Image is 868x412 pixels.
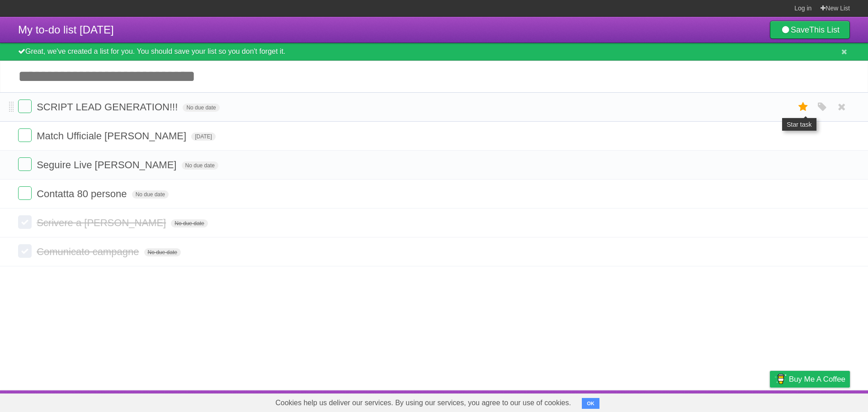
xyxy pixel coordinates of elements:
[182,161,218,170] span: No due date
[770,371,850,388] a: Buy me a coffee
[171,219,208,227] span: No due date
[679,393,716,410] a: Developers
[18,99,32,113] label: Done
[18,244,32,258] label: Done
[650,393,669,410] a: About
[37,246,141,257] span: Comunicato campagne
[18,186,32,200] label: Done
[789,371,845,387] span: Buy me a coffee
[37,217,168,228] span: Scrivere a [PERSON_NAME]
[191,133,216,141] span: [DATE]
[266,394,580,412] span: Cookies help us deliver our services. By using our services, you agree to our use of cookies.
[18,24,114,36] span: My to-do list [DATE]
[582,398,599,409] button: OK
[37,130,189,142] : Match Ufficiale [PERSON_NAME]
[37,101,180,113] span: SCRIPT LEAD GENERATION!!!
[18,215,32,229] label: Done
[37,159,179,170] span: Seguire Live [PERSON_NAME]
[132,190,169,199] span: No due date
[774,371,787,387] img: Buy me a coffee
[18,157,32,171] label: Done
[758,393,782,410] a: Privacy
[809,25,840,34] b: This List
[770,21,850,39] a: SaveThis List
[37,188,129,199] span: Contatta 80 persone
[795,99,812,114] label: Star task
[793,393,850,410] a: Suggest a feature
[144,248,181,256] span: No due date
[727,393,747,410] a: Terms
[18,128,32,142] label: Done
[183,104,219,112] span: No due date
